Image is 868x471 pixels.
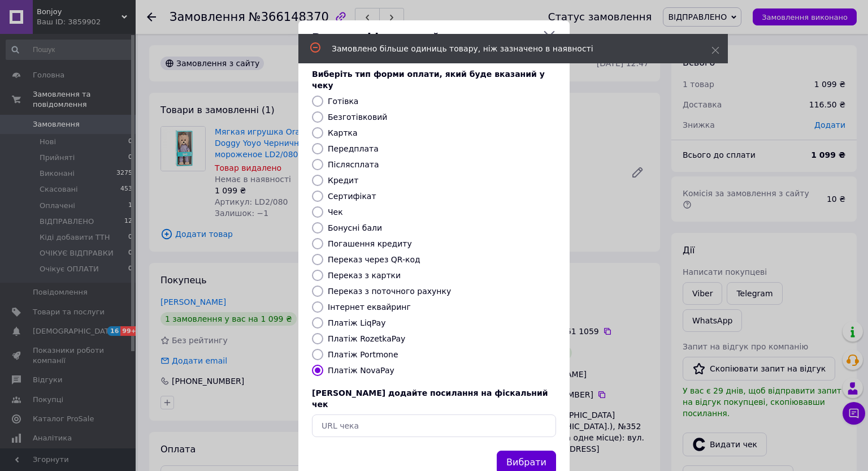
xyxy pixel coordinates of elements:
[328,318,385,327] label: Платіж LiqPay
[328,303,411,312] label: Інтернет еквайринг
[328,334,405,343] label: Платіж RozetkaPay
[312,70,545,90] span: Виберіть тип форми оплати, який буде вказаний у чеку
[328,287,451,296] label: Переказ з поточного рахунку
[328,192,376,201] label: Сертифікат
[312,29,538,46] span: Видати фіскальний чек
[312,414,556,437] input: URL чека
[328,160,379,169] label: Післясплата
[328,128,358,137] label: Картка
[328,366,394,375] label: Платіж NovaPay
[328,239,412,248] label: Погашення кредиту
[328,97,358,106] label: Готівка
[328,113,387,122] label: Безготівковий
[328,255,420,264] label: Переказ через QR-код
[328,350,398,359] label: Платіж Portmone
[332,43,683,54] div: Замовлено більше одиниць товару, ніж зазначено в наявності
[328,208,343,217] label: Чек
[312,388,548,409] span: [PERSON_NAME] додайте посилання на фіскальний чек
[328,271,401,280] label: Переказ з картки
[328,144,379,153] label: Передплата
[328,223,382,232] label: Бонусні бали
[328,176,358,185] label: Кредит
